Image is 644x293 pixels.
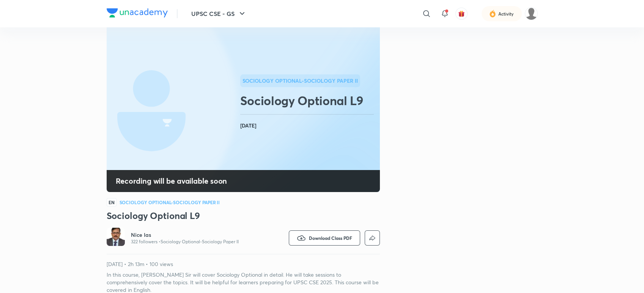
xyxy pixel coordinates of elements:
img: avatar [458,10,465,17]
h4: Recording will be available soon [116,176,227,186]
a: Avatar [107,228,125,248]
h2: Sociology Optional L9 [240,93,377,108]
button: avatar [455,8,468,20]
span: Download Class PDF [309,235,352,241]
a: Company Logo [107,8,168,19]
span: EN [107,198,117,206]
img: Company Logo [107,8,168,17]
img: activity [489,9,496,18]
button: UPSC CSE - GS [187,6,251,21]
p: 322 followers • Sociology Optional-Sociology Paper II [131,239,239,245]
p: [DATE] • 2h 13m • 100 views [107,260,380,268]
img: Somdev [525,7,538,20]
a: Nice Ias [131,231,239,239]
h3: Sociology Optional L9 [107,210,380,222]
h4: Sociology Optional-Sociology Paper II [120,200,220,205]
button: Download Class PDF [289,230,360,246]
img: Avatar [107,228,125,246]
h4: [DATE] [240,121,377,131]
